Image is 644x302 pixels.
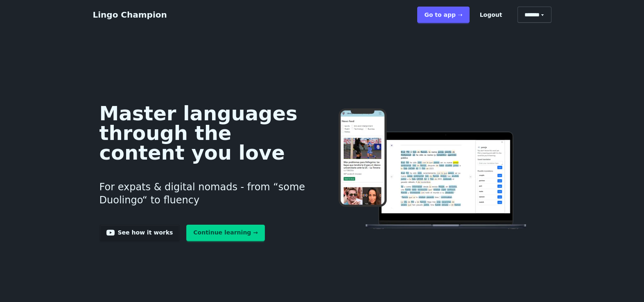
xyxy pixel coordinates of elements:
a: Go to app ➝ [417,7,469,23]
a: See how it works [99,225,180,241]
h1: Master languages through the content you love [99,104,310,162]
h3: For expats & digital nomads - from “some Duolingo“ to fluency [99,171,310,216]
a: Lingo Champion [93,10,167,20]
button: Logout [473,7,509,23]
a: Continue learning → [186,225,265,241]
img: Learn languages online [322,108,545,231]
